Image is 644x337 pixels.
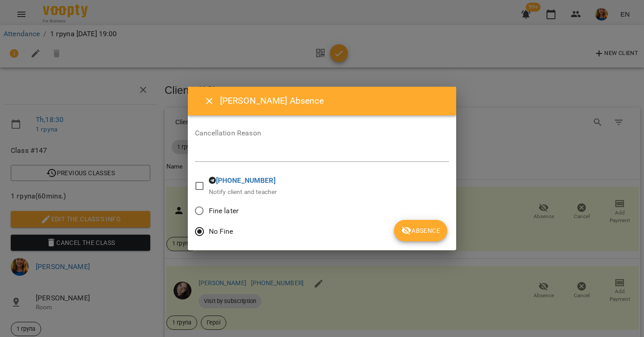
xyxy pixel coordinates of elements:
a: [PHONE_NUMBER] [216,176,275,185]
span: Absence [401,225,440,236]
h6: [PERSON_NAME] Absence [220,94,445,108]
label: Cancellation Reason [195,130,449,137]
button: Close [199,90,220,112]
button: Absence [394,220,447,241]
span: Fine later [209,206,238,216]
p: Notify client and teacher [209,188,277,197]
span: No Fine [209,226,233,237]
